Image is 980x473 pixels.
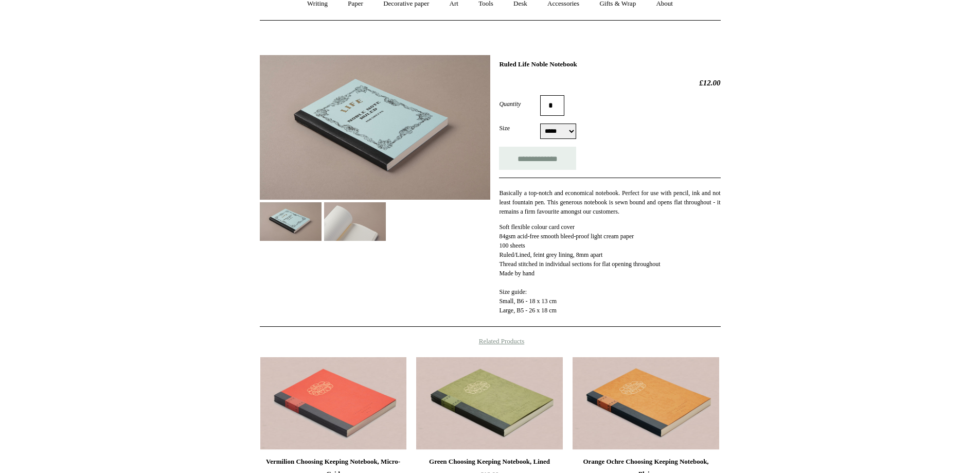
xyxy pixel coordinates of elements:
h1: Ruled Life Noble Notebook [499,60,720,68]
label: Size [499,124,540,133]
span: 100 sheets [499,242,525,249]
span: Soft flexible colour card cover [499,223,575,231]
img: Vermilion Choosing Keeping Notebook, Micro-Grid [260,357,406,450]
p: Basically a top-notch and economical notebook. Perfect for use with pencil, ink and not least fou... [499,188,720,216]
img: Ruled Life Noble Notebook [260,55,490,200]
span: Ruled/Lined, feint grey lining, 8mm apart [499,251,602,258]
span: Large, B5 - 26 x 18 cm [499,307,556,314]
img: Ruled Life Noble Notebook [260,202,322,241]
span: Small, B6 - 18 x 13 cm [499,297,557,305]
div: Green Choosing Keeping Notebook, Lined [419,456,560,468]
h4: Related Products [233,337,747,345]
a: Orange Ochre Choosing Keeping Notebook, Plain Orange Ochre Choosing Keeping Notebook, Plain [573,357,719,450]
a: Green Choosing Keeping Notebook, Lined Green Choosing Keeping Notebook, Lined [416,357,562,450]
label: Quantity [499,99,540,109]
p: Thread stitched in individual sections for flat opening throughout Made by hand Size guide: [499,222,720,315]
h2: £12.00 [499,78,720,87]
img: Green Choosing Keeping Notebook, Lined [416,357,562,450]
span: 84gsm acid-free smooth bleed-proof light cream paper [499,233,634,240]
a: Vermilion Choosing Keeping Notebook, Micro-Grid Vermilion Choosing Keeping Notebook, Micro-Grid [260,357,406,450]
img: Orange Ochre Choosing Keeping Notebook, Plain [573,357,719,450]
img: Ruled Life Noble Notebook [324,202,386,241]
